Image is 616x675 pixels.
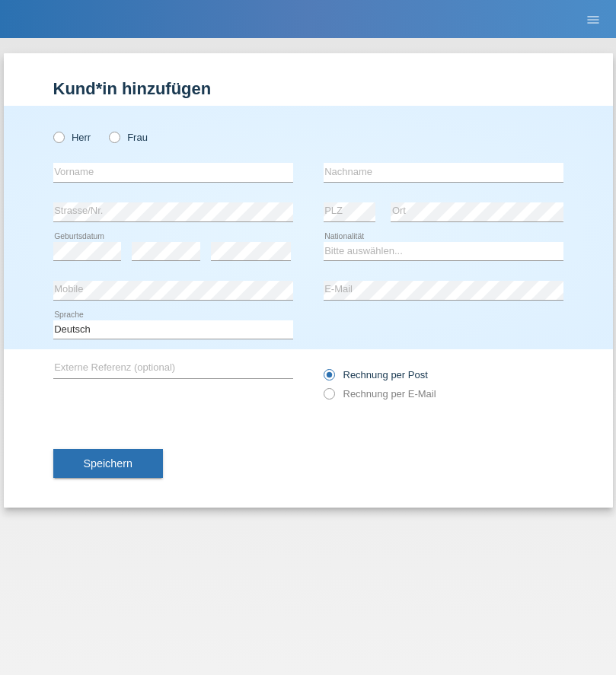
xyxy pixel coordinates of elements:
[53,449,163,478] button: Speichern
[53,132,63,142] input: Herr
[324,388,334,407] input: Rechnung per E-Mail
[109,132,119,142] input: Frau
[84,457,132,470] span: Speichern
[324,369,334,388] input: Rechnung per Post
[324,369,428,380] label: Rechnung per Post
[578,14,608,24] a: menu
[53,132,91,143] label: Herr
[109,132,148,143] label: Frau
[324,388,436,400] label: Rechnung per E-Mail
[53,79,563,98] h1: Kund*in hinzufügen
[586,12,601,27] i: menu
